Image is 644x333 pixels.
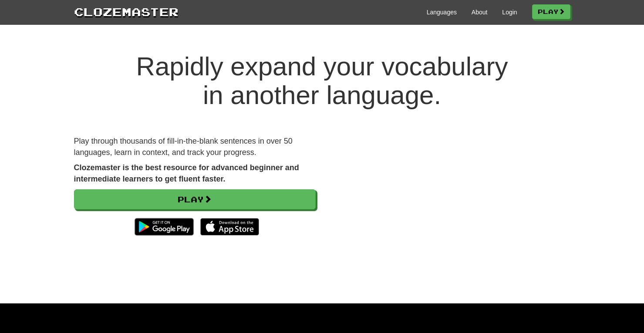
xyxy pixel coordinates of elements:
[472,8,488,17] a: About
[532,4,570,19] a: Play
[74,136,316,158] p: Play through thousands of fill-in-the-blank sentences in over 50 languages, learn in context, and...
[200,218,259,235] img: Download_on_the_App_Store_Badge_US-UK_135x40-25178aeef6eb6b83b96f5f2d004eda3bffbb37122de64afbaef7...
[502,8,517,17] a: Login
[130,214,198,240] img: Get it on Google Play
[74,163,299,183] strong: Clozemaster is the best resource for advanced beginner and intermediate learners to get fluent fa...
[427,8,457,17] a: Languages
[74,3,179,20] a: Clozemaster
[74,189,316,209] a: Play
